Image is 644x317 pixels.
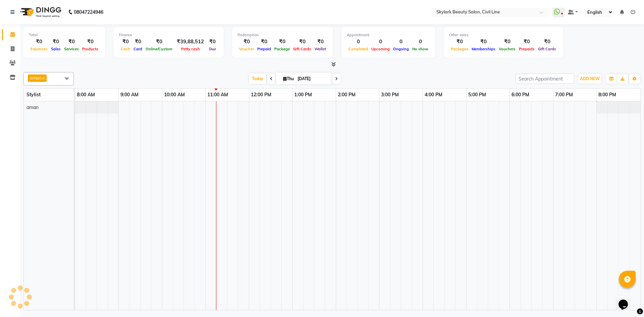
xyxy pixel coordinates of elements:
[497,38,517,46] div: ₹0
[237,38,256,46] div: ₹0
[74,3,103,21] b: 08047224946
[449,32,558,38] div: Other sales
[206,90,230,100] a: 11:00 AM
[517,47,536,51] span: Prepaids
[423,90,444,100] a: 4:00 PM
[119,38,132,46] div: ₹0
[347,47,370,51] span: Completed
[132,47,144,51] span: Card
[17,3,63,21] img: logo
[370,47,391,51] span: Upcoming
[207,47,218,51] span: Due
[281,76,296,81] span: Thu
[49,47,62,51] span: Sales
[391,38,411,46] div: 0
[470,47,497,51] span: Memberships
[29,32,100,38] div: Total
[597,90,618,100] a: 8:00 PM
[470,38,497,46] div: ₹0
[313,47,328,51] span: Wallet
[29,38,49,46] div: ₹0
[578,74,601,84] button: ADD NEW
[411,38,430,46] div: 0
[249,90,273,100] a: 12:00 PM
[119,47,132,51] span: Cash
[449,47,470,51] span: Packages
[536,47,558,51] span: Gift Cards
[517,38,536,46] div: ₹0
[536,38,558,46] div: ₹0
[391,47,411,51] span: Ongoing
[132,38,144,46] div: ₹0
[237,47,256,51] span: Voucher
[29,47,49,51] span: Expenses
[291,47,313,51] span: Gift Cards
[237,32,328,38] div: Redemption
[553,90,575,100] a: 7:00 PM
[273,38,291,46] div: ₹0
[62,47,80,51] span: Services
[80,47,100,51] span: Products
[26,104,39,110] span: aman
[179,47,202,51] span: Petty cash
[292,90,314,100] a: 1:00 PM
[256,47,273,51] span: Prepaid
[174,38,207,46] div: ₹39,88,512
[119,90,140,100] a: 9:00 AM
[467,90,488,100] a: 5:00 PM
[347,32,430,38] div: Appointment
[370,38,391,46] div: 0
[162,90,186,100] a: 10:00 AM
[516,73,574,84] input: Search Appointment
[379,90,400,100] a: 3:00 PM
[347,38,370,46] div: 0
[273,47,291,51] span: Package
[42,75,45,81] a: x
[336,90,357,100] a: 2:00 PM
[119,32,218,38] div: Finance
[26,92,41,98] span: Stylist
[30,75,42,81] span: aman
[207,38,218,46] div: ₹0
[580,76,600,81] span: ADD NEW
[49,38,62,46] div: ₹0
[249,73,266,84] span: Today
[80,38,100,46] div: ₹0
[144,38,174,46] div: ₹0
[616,290,637,310] iframe: chat widget
[256,38,273,46] div: ₹0
[62,38,80,46] div: ₹0
[510,90,531,100] a: 6:00 PM
[497,47,517,51] span: Vouchers
[291,38,313,46] div: ₹0
[144,47,174,51] span: Online/Custom
[75,90,97,100] a: 8:00 AM
[449,38,470,46] div: ₹0
[411,47,430,51] span: No show
[296,74,329,84] input: 2025-09-04
[313,38,328,46] div: ₹0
